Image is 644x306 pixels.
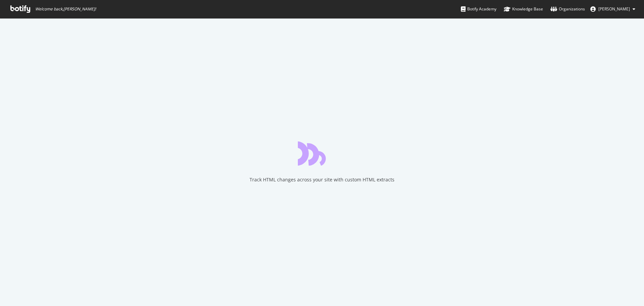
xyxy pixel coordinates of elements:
[35,6,96,12] span: Welcome back, [PERSON_NAME] !
[585,4,641,14] button: [PERSON_NAME]
[504,6,543,12] div: Knowledge Base
[598,6,630,12] span: Jordan Bradley
[550,6,585,12] div: Organizations
[250,176,394,183] div: Track HTML changes across your site with custom HTML extracts
[298,141,346,166] div: animation
[461,6,496,12] div: Botify Academy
